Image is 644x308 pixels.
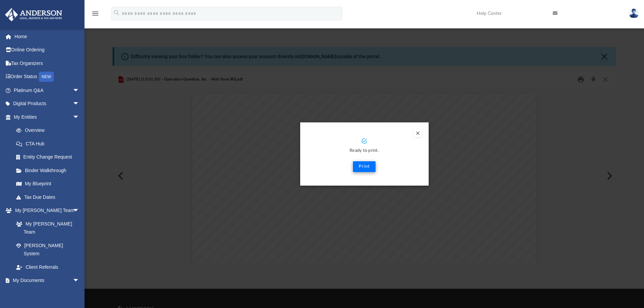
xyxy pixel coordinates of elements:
[3,8,64,21] img: Anderson Advisors Platinum Portal
[9,164,90,177] a: Binder Walkthrough
[9,177,86,191] a: My Blueprint
[5,274,86,287] a: My Documentsarrow_drop_down
[9,137,90,150] a: CTA Hub
[113,9,120,17] i: search
[9,124,90,137] a: Overview
[629,8,639,18] img: User Pic
[73,97,86,111] span: arrow_drop_down
[9,260,86,274] a: Client Referrals
[5,84,90,97] a: Platinum Q&Aarrow_drop_down
[5,70,90,84] a: Order StatusNEW
[353,161,376,172] button: Print
[73,110,86,124] span: arrow_drop_down
[91,9,99,18] i: menu
[39,72,54,82] div: NEW
[5,56,90,70] a: Tax Organizers
[9,150,90,164] a: Entity Change Request
[5,43,90,57] a: Online Ordering
[9,217,83,239] a: My [PERSON_NAME] Team
[73,204,86,218] span: arrow_drop_down
[5,97,90,111] a: Digital Productsarrow_drop_down
[73,274,86,288] span: arrow_drop_down
[5,204,86,217] a: My [PERSON_NAME] Teamarrow_drop_down
[9,239,86,260] a: [PERSON_NAME] System
[113,71,616,263] div: Preview
[307,147,422,155] p: Ready to print.
[91,13,99,18] a: menu
[9,190,90,204] a: Tax Due Dates
[5,30,90,43] a: Home
[73,84,86,97] span: arrow_drop_down
[5,110,90,124] a: My Entitiesarrow_drop_down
